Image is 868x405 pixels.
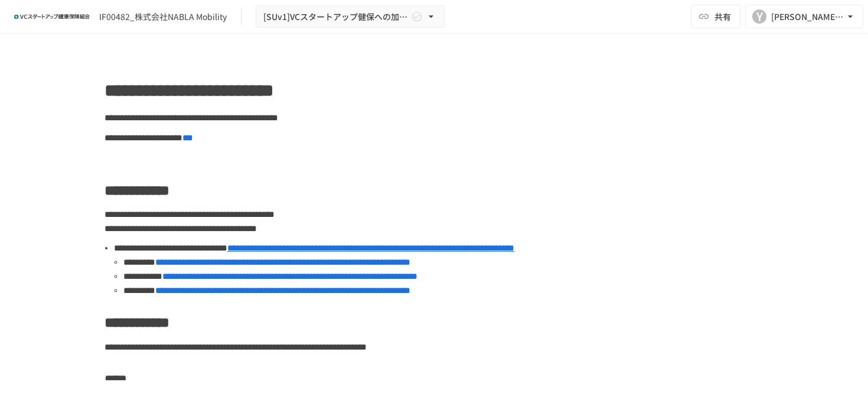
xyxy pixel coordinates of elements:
button: [SUv1]VCスタートアップ健保への加入申請手続き [256,5,445,28]
div: [PERSON_NAME][EMAIL_ADDRESS][DOMAIN_NAME] [771,9,844,24]
div: IF00482_株式会社NABLA Mobility [99,11,227,23]
span: 共有 [714,10,731,23]
span: [SUv1]VCスタートアップ健保への加入申請手続き [263,9,409,24]
button: Y[PERSON_NAME][EMAIL_ADDRESS][DOMAIN_NAME] [745,5,863,28]
div: Y [752,9,766,24]
button: 共有 [691,5,740,28]
img: ZDfHsVrhrXUoWEWGWYf8C4Fv4dEjYTEDCNvmL73B7ox [14,7,90,26]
